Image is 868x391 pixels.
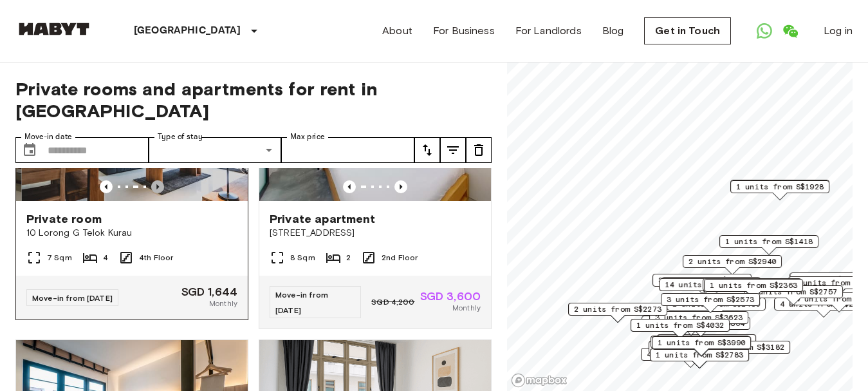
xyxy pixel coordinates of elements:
[736,181,824,193] span: 1 units from S$1928
[394,180,407,193] button: Previous image
[730,180,829,200] div: Map marker
[574,303,661,315] span: 2 units from S$2273
[750,286,837,298] span: 2 units from S$2757
[744,285,843,305] div: Map marker
[649,311,748,331] div: Map marker
[181,286,237,298] span: SGD 1,644
[752,18,777,44] a: Open WhatsApp
[343,180,356,193] button: Previous image
[139,252,173,263] span: 4th Floor
[290,131,325,142] label: Max price
[275,290,328,315] span: Move-in from [DATE]
[209,298,237,309] span: Monthly
[26,211,102,227] span: Private room
[661,277,761,297] div: Map marker
[631,319,730,339] div: Map marker
[433,23,495,39] a: For Business
[697,341,784,353] span: 1 units from S$3182
[515,23,582,39] a: For Landlords
[466,137,492,163] button: tune
[667,298,766,318] div: Map marker
[15,23,93,35] img: Habyt
[382,23,412,39] a: About
[652,336,751,356] div: Map marker
[47,252,72,263] span: 7 Sqm
[346,252,351,263] span: 2
[647,348,734,360] span: 4 units from S$1680
[371,296,414,308] span: SGD 4,200
[710,280,797,291] span: 1 units from S$2363
[636,319,724,331] span: 1 units from S$4032
[103,252,108,263] span: 4
[703,278,802,298] div: Map marker
[667,294,754,305] span: 3 units from S$2573
[414,137,440,163] button: tune
[658,337,745,348] span: 1 units from S$3990
[602,23,624,39] a: Blog
[26,227,237,240] span: 10 Lorong G Telok Kurau
[704,279,803,299] div: Map marker
[725,236,813,247] span: 1 units from S$1418
[15,46,248,320] a: Previous imagePrevious imagePrivate room10 Lorong G Telok Kurau7 Sqm44th FloorMove-in from [DATE]...
[652,274,752,294] div: Map marker
[651,317,750,337] div: Map marker
[650,348,749,368] div: Map marker
[659,278,762,298] div: Map marker
[641,348,740,368] div: Map marker
[270,211,376,227] span: Private apartment
[420,291,481,302] span: SGD 3,600
[15,78,492,122] span: Private rooms and apartments for rent in [GEOGRAPHIC_DATA]
[651,336,750,356] div: Map marker
[17,137,42,163] button: Choose date
[658,274,746,286] span: 3 units from S$1764
[667,278,755,289] span: 3 units from S$3024
[824,23,853,39] a: Log in
[440,137,466,163] button: tune
[158,131,203,142] label: Type of stay
[661,293,760,313] div: Map marker
[452,302,481,314] span: Monthly
[24,131,72,142] label: Move-in date
[151,180,164,193] button: Previous image
[657,334,756,354] div: Map marker
[32,293,113,303] span: Move-in from [DATE]
[259,46,492,329] a: Marketing picture of unit SG-01-054-007-01Previous imagePrevious imagePrivate apartment[STREET_AD...
[730,180,829,200] div: Map marker
[691,341,790,361] div: Map marker
[683,255,782,275] div: Map marker
[644,17,731,44] a: Get in Touch
[688,256,776,267] span: 2 units from S$2940
[655,312,743,323] span: 3 units from S$3623
[100,180,113,193] button: Previous image
[290,252,315,263] span: 8 Sqm
[382,252,418,263] span: 2nd Floor
[719,235,818,255] div: Map marker
[511,373,568,388] a: Mapbox logo
[270,227,481,240] span: [STREET_ADDRESS]
[134,23,241,39] p: [GEOGRAPHIC_DATA]
[777,18,803,44] a: Open WeChat
[649,341,748,361] div: Map marker
[568,303,667,323] div: Map marker
[665,279,757,291] span: 14 units from S$2348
